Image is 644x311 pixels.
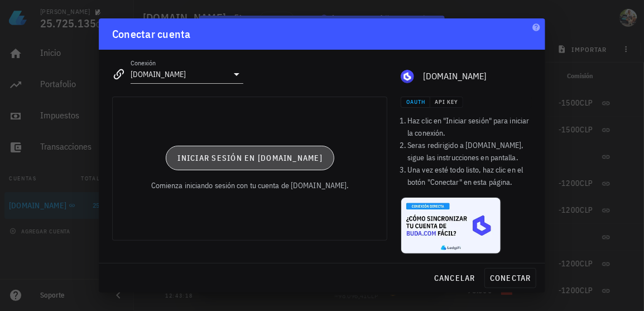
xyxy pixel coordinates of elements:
[484,268,536,288] button: conectar
[429,268,480,288] button: cancelar
[401,97,430,108] button: OAuth
[166,146,334,170] button: Iniciar sesión en [DOMAIN_NAME]
[407,164,532,188] li: Una vez esté todo listo, haz clic en el botón "Conectar" en esta página.
[407,114,532,139] li: Haz clic en "Iniciar sesión" para iniciar la conexión.
[131,59,156,67] label: Conexión
[406,98,425,106] span: OAuth
[112,25,191,43] div: Conectar cuenta
[177,153,323,163] span: Iniciar sesión en [DOMAIN_NAME]
[407,139,532,164] li: Seras redirigido a [DOMAIN_NAME], sigue las instrucciones en pantalla.
[434,273,475,283] span: cancelar
[430,97,463,108] button: API Key
[435,98,458,106] span: API Key
[423,71,532,82] div: [DOMAIN_NAME]
[489,273,531,283] span: conectar
[151,179,349,192] div: Comienza iniciando sesión con tu cuenta de [DOMAIN_NAME].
